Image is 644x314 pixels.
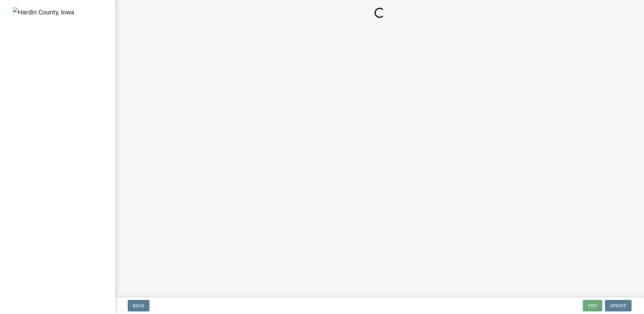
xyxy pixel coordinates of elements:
[605,300,632,311] button: Update
[128,300,149,311] button: Back
[583,300,602,311] button: Exit
[133,303,144,308] span: Back
[13,7,74,17] img: Hardin County, Iowa
[610,303,626,308] span: Update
